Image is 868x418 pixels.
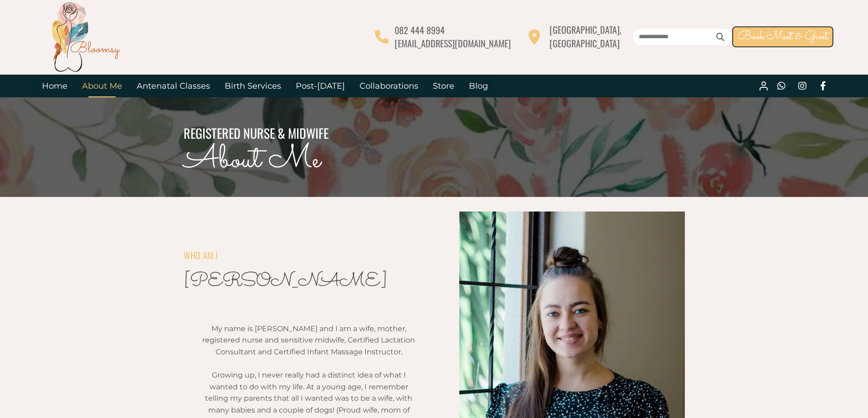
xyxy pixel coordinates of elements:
span: About Me [184,136,320,184]
span: [GEOGRAPHIC_DATA], [550,23,621,36]
a: Birth Services [217,75,288,97]
a: Post-[DATE] [288,75,352,97]
a: Antenatal Classes [129,75,217,97]
span: 082 444 8994 [395,23,445,37]
a: Home [35,75,75,97]
span: [PERSON_NAME] [184,268,387,296]
img: Bloomsy [49,0,122,73]
span: [GEOGRAPHIC_DATA] [550,36,620,50]
span: WHO AM I [184,248,218,262]
a: Store [426,75,462,97]
span: Book Meet & Greet [738,28,828,45]
span: [EMAIL_ADDRESS][DOMAIN_NAME] [395,36,511,50]
a: Blog [462,75,495,97]
a: Collaborations [352,75,426,97]
span: REGISTERED NURSE & MIDWIFE [184,124,329,142]
a: About Me [75,75,129,97]
a: Book Meet & Greet [732,26,833,47]
span: My name is [PERSON_NAME] and I am a wife, mother, registered nurse and sensitive midwife, Certifi... [202,324,415,356]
